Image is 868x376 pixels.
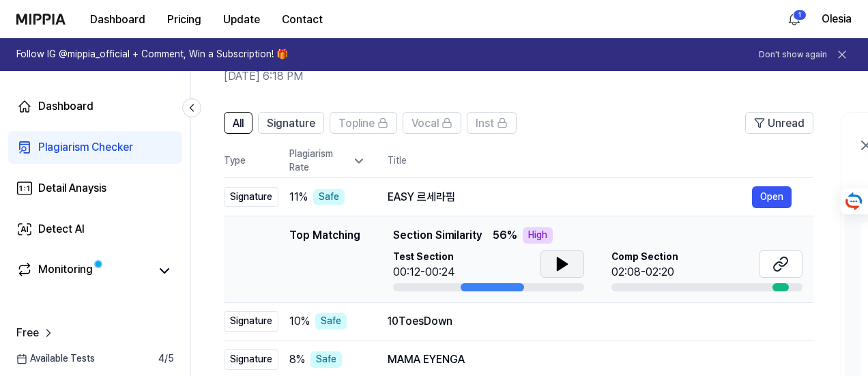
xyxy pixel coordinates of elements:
span: Signature [267,115,315,132]
span: Test Section [393,250,454,264]
div: High [523,227,553,244]
div: 00:12-00:24 [393,264,454,280]
button: Olesia [822,11,852,27]
div: Plagiarism Checker [38,139,133,156]
button: 알림1 [783,8,805,30]
div: Detail Anaysis [38,180,106,197]
div: Plagiarism Rate [289,147,366,174]
span: Section Similarity [393,227,482,244]
div: 02:08-02:20 [611,264,678,280]
button: Don't show again [759,49,827,61]
img: logo [16,14,66,25]
button: Signature [258,112,324,134]
span: All [233,115,244,132]
span: Comp Section [611,250,678,264]
span: 8 % [289,351,305,368]
h1: Follow IG @mippia_official + Comment, Win a Subscription! 🎁 [16,48,288,61]
span: Free [16,325,39,341]
a: Dashboard [8,90,182,123]
div: MAMA EYENGA [388,351,792,368]
div: Detect AI [38,221,85,237]
div: Safe [310,351,342,368]
button: Update [212,6,271,33]
span: 56 % [493,227,517,244]
a: Detect AI [8,213,182,246]
button: Pricing [156,6,212,33]
span: 11 % [289,189,308,205]
th: Type [224,145,278,178]
span: Available Tests [16,352,95,366]
span: 4 / 5 [158,352,174,366]
button: Vocal [403,112,461,134]
button: All [224,112,252,134]
div: Signature [224,311,278,332]
a: Free [16,325,55,341]
span: Unread [768,115,805,132]
div: Signature [224,349,278,370]
th: Title [388,145,813,177]
button: Dashboard [79,6,156,33]
div: 10ToesDown [388,313,792,330]
div: Safe [313,189,345,205]
button: Contact [271,6,334,33]
button: Inst [467,112,517,134]
a: Detail Anaysis [8,172,182,205]
button: Unread [745,112,813,134]
button: Open [752,186,792,208]
div: Monitoring [38,261,93,280]
span: Inst [476,115,494,132]
div: EASY 르세라핌 [388,189,752,205]
div: Signature [224,187,278,207]
img: 알림 [786,11,802,27]
a: Monitoring [16,261,149,280]
span: Topline [338,115,375,132]
a: Update [212,1,271,38]
div: 1 [793,10,807,20]
h2: [DATE] 6:18 PM [224,68,763,85]
div: Dashboard [38,98,93,115]
button: Topline [330,112,397,134]
span: 10 % [289,313,310,330]
span: Vocal [411,115,439,132]
div: Safe [315,313,347,330]
div: Top Matching [289,227,360,291]
a: Plagiarism Checker [8,131,182,164]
